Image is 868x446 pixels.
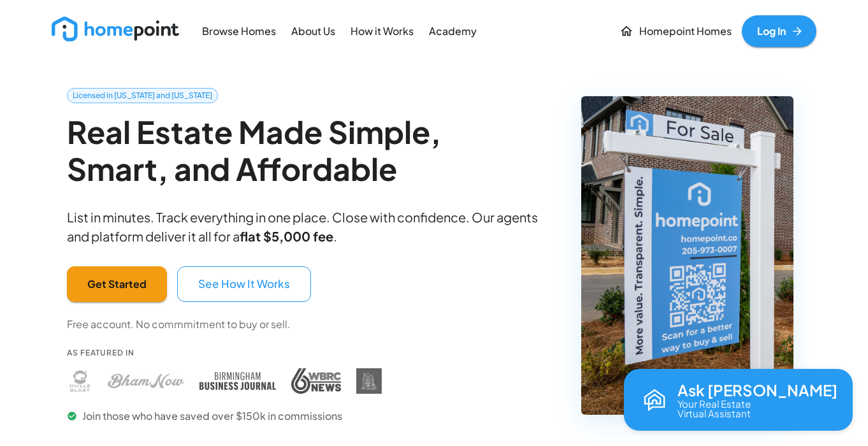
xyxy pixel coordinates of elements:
[67,368,92,394] img: Huntsville Blast press coverage - Homepoint featured in Huntsville Blast
[614,15,737,47] a: Homepoint Homes
[581,96,793,415] img: Homepoint real estate for sale sign - Licensed brokerage in Alabama and Tennessee
[199,368,276,394] img: Birmingham Business Journal press coverage - Homepoint featured in Birmingham Business Journal
[67,347,382,358] p: As Featured In
[67,208,548,246] p: List in minutes. Track everything in one place. Close with confidence. Our agents and platform de...
[624,369,853,431] button: Open chat with Reva
[677,399,751,418] p: Your Real Estate Virtual Assistant
[351,24,414,39] p: How it Works
[177,266,311,302] button: See How It Works
[67,113,548,187] h2: Real Estate Made Simple, Smart, and Affordable
[202,24,276,39] p: Browse Homes
[291,24,335,39] p: About Us
[356,368,382,394] img: DIY Homebuyers Academy press coverage - Homepoint featured in DIY Homebuyers Academy
[286,17,340,45] a: About Us
[68,90,217,101] span: Licensed in [US_STATE] and [US_STATE]
[424,17,482,45] a: Academy
[67,266,167,302] button: Get Started
[291,368,341,394] img: WBRC press coverage - Homepoint featured in WBRC
[429,24,477,39] p: Academy
[639,385,670,415] img: Reva
[677,382,837,398] p: Ask [PERSON_NAME]
[240,228,333,244] b: flat $5,000 fee
[639,24,732,39] p: Homepoint Homes
[197,17,281,45] a: Browse Homes
[67,317,291,332] p: Free account. No commmitment to buy or sell.
[345,17,419,45] a: How it Works
[52,17,179,41] img: new_logo_light.png
[108,368,184,394] img: Bham Now press coverage - Homepoint featured in Bham Now
[742,15,816,47] a: Log In
[67,409,382,424] p: Join those who have saved over $150k in commissions
[67,88,218,103] a: Licensed in [US_STATE] and [US_STATE]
